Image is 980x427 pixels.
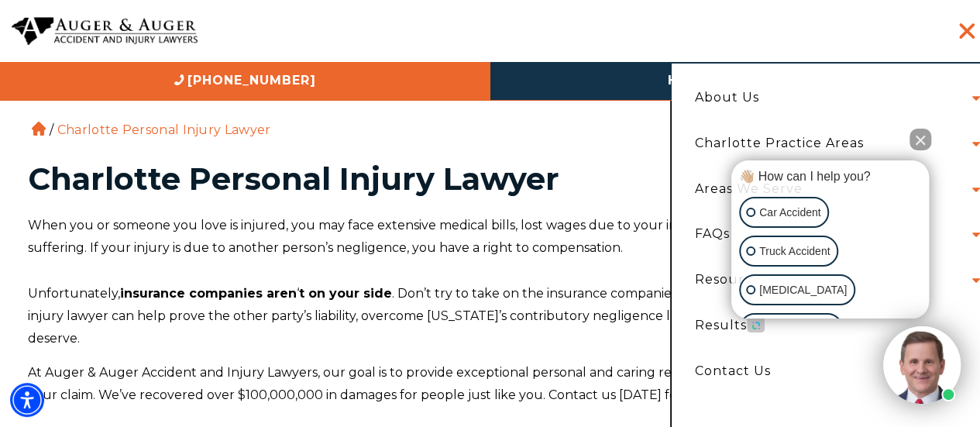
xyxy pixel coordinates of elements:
p: Truck Accident [759,242,830,261]
div: 👋🏼 How can I help you? [735,168,925,185]
a: About Us [683,75,771,121]
li: Charlotte Personal Injury Lawyer [53,122,275,137]
img: Auger & Auger Accident and Injury Lawyers Logo [12,17,198,46]
div: Accessibility Menu [10,383,44,417]
h1: Charlotte Personal Injury Lawyer [28,164,953,195]
button: Close Intaker Chat Widget [910,129,931,150]
a: Resources [683,257,779,303]
a: Charlotte Practice Areas [683,121,875,167]
p: [MEDICAL_DATA] [759,281,847,300]
img: Intaker widget Avatar [883,326,961,404]
p: Car Accident [759,203,820,222]
p: When you or someone you love is injured, you may face extensive medical bills, lost wages due to ... [28,215,953,260]
a: Home [32,122,46,136]
strong: insurance companies aren [120,286,297,301]
p: Unfortunately, ‘ . Don’t try to take on the insurance companies on your own. A [PERSON_NAME] pers... [28,283,953,350]
a: Open intaker chat [747,319,765,332]
p: At Auger & Auger Accident and Injury Lawyers, our goal is to provide exceptional personal and car... [28,362,953,407]
a: FAQs [683,212,741,257]
button: Menu [944,15,975,46]
strong: t on your side [299,286,392,301]
a: Areas We Serve [683,167,814,212]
